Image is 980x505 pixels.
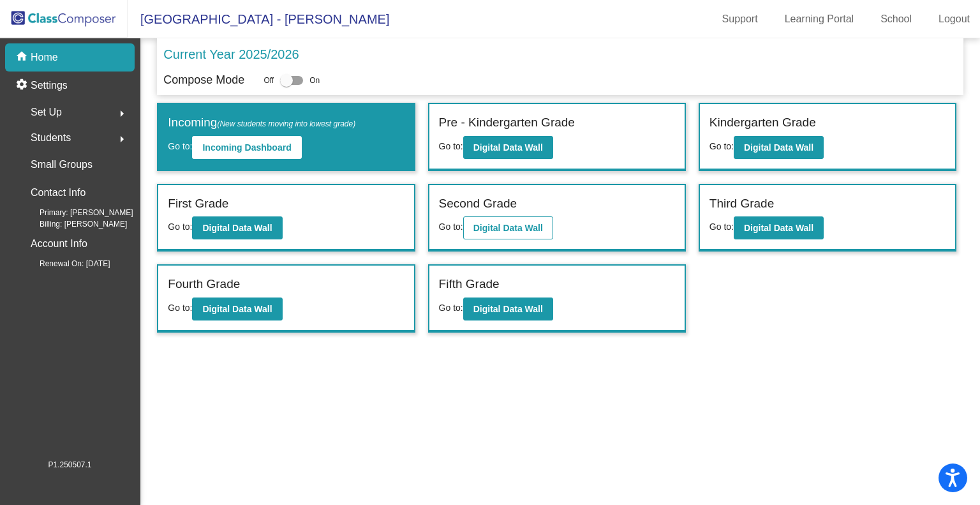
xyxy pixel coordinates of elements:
b: Digital Data Wall [202,304,272,314]
mat-icon: arrow_right [114,106,130,121]
p: Account Info [31,235,87,253]
button: Digital Data Wall [192,298,282,320]
mat-icon: settings [15,78,31,93]
span: Go to: [709,222,734,232]
span: Go to: [439,222,463,232]
label: Second Grade [439,195,517,213]
button: Digital Data Wall [463,216,553,239]
b: Digital Data Wall [202,223,272,233]
span: Billing: [PERSON_NAME] [19,218,127,230]
label: Kindergarten Grade [709,114,816,132]
a: Logout [928,9,980,29]
span: Primary: [PERSON_NAME] [19,207,133,218]
label: Fifth Grade [439,275,500,294]
label: Fourth Grade [168,275,240,294]
span: Go to: [439,141,463,151]
button: Digital Data Wall [463,136,553,159]
label: First Grade [168,195,228,213]
b: Digital Data Wall [473,142,543,153]
button: Digital Data Wall [734,136,824,159]
span: Renewal On: [DATE] [19,258,110,269]
p: Home [31,50,58,65]
span: Set Up [31,103,62,121]
b: Digital Data Wall [473,223,543,233]
span: Go to: [168,141,192,151]
span: (New students moving into lowest grade) [217,119,355,128]
span: Students [31,129,71,147]
button: Digital Data Wall [463,298,553,320]
button: Digital Data Wall [192,216,282,239]
a: Support [712,9,768,29]
b: Digital Data Wall [744,142,813,153]
p: Compose Mode [163,72,244,89]
span: On [309,75,320,86]
mat-icon: home [15,50,31,65]
label: Incoming [168,114,355,132]
button: Digital Data Wall [734,216,824,239]
label: Third Grade [709,195,774,213]
p: Small Groups [31,156,93,174]
span: Go to: [709,141,734,151]
a: School [870,9,922,29]
span: Off [264,75,274,86]
p: Current Year 2025/2026 [163,45,299,64]
p: Contact Info [31,184,85,202]
span: Go to: [168,222,192,232]
span: Go to: [168,303,192,313]
label: Pre - Kindergarten Grade [439,114,575,132]
span: [GEOGRAPHIC_DATA] - [PERSON_NAME] [128,9,389,29]
b: Incoming Dashboard [202,142,291,153]
button: Incoming Dashboard [192,136,301,159]
b: Digital Data Wall [744,223,813,233]
b: Digital Data Wall [473,304,543,314]
p: Settings [31,78,68,93]
span: Go to: [439,303,463,313]
a: Learning Portal [775,9,865,29]
mat-icon: arrow_right [114,132,130,147]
